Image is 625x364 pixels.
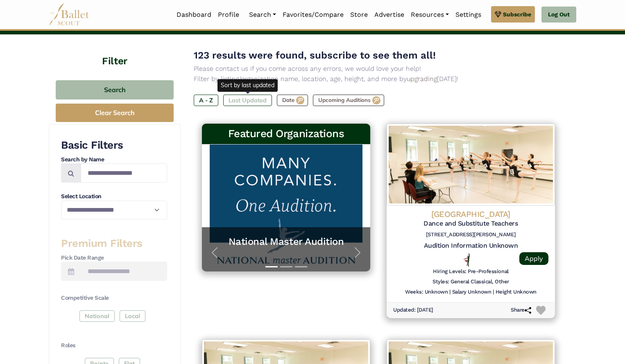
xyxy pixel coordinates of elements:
[61,254,167,262] h4: Pick Date Range
[173,6,215,23] a: Dashboard
[56,80,174,99] button: Search
[408,6,452,23] a: Resources
[49,34,181,68] h4: Filter
[393,209,548,219] h4: [GEOGRAPHIC_DATA]
[393,307,433,314] h6: Updated: [DATE]
[223,95,272,106] label: Last Updated
[246,6,279,23] a: Search
[61,294,167,302] h4: Competitive Scale
[503,10,531,19] span: Subscribe
[265,262,278,271] button: Slide 1
[61,237,167,251] h3: Premium Filters
[313,95,384,106] label: Upcoming Auditions
[208,127,364,141] h3: Featured Organizations
[433,278,509,285] h6: Styles: General Classical, Other
[519,252,548,265] a: Apply
[511,307,531,314] h6: Share
[279,6,347,23] a: Favorites/Compare
[295,262,307,271] button: Slide 3
[61,156,167,164] h4: Search by Name
[347,6,371,23] a: Store
[61,192,167,201] h4: Select Location
[56,104,174,122] button: Clear Search
[495,10,501,19] img: gem.svg
[393,231,548,238] h6: [STREET_ADDRESS][PERSON_NAME]
[61,341,167,350] h4: Roles
[464,253,470,267] img: All
[217,79,278,91] div: Sort by last updated
[496,289,537,296] h6: Height Unknown
[194,50,436,61] span: 123 results were found, subscribe to see them all!
[493,289,494,296] h6: |
[407,75,437,83] a: upgrading
[433,268,508,275] h6: Hiring Levels: Pre-Professional
[194,74,563,84] p: Filter by listing/organization name, location, age, height, and more by [DATE]!
[280,262,292,271] button: Slide 2
[449,289,451,296] h6: |
[393,219,548,228] h5: Dance and Substitute Teachers
[387,124,555,206] img: Logo
[215,6,242,23] a: Profile
[61,138,167,152] h3: Basic Filters
[536,306,546,315] img: Heart
[277,95,308,106] label: Date
[371,6,408,23] a: Advertise
[81,163,167,183] input: Search by names...
[194,63,563,74] p: Please contact us if you come across any errors, we would love your help!
[452,6,485,23] a: Settings
[393,242,548,250] h5: Audition Information Unknown
[405,289,448,296] h6: Weeks: Unknown
[452,289,491,296] h6: Salary Unknown
[194,95,218,106] label: A - Z
[491,6,535,23] a: Subscribe
[541,7,576,23] a: Log Out
[210,235,362,248] a: National Master Audition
